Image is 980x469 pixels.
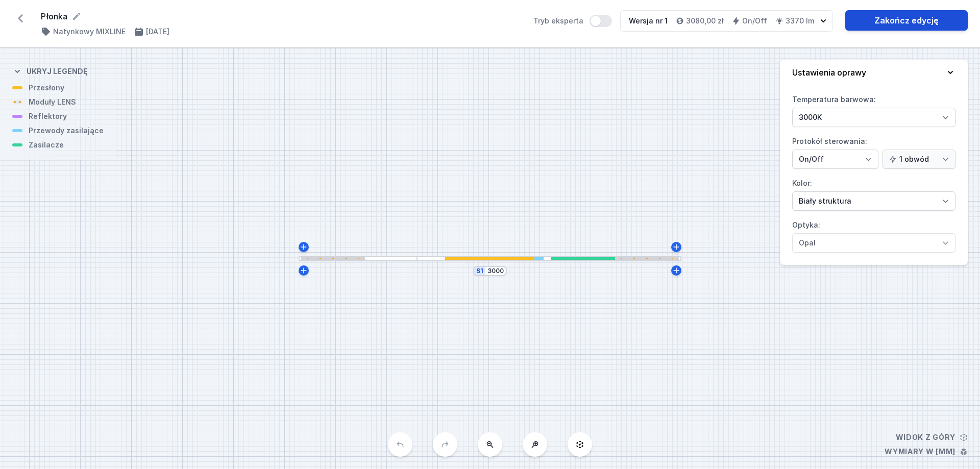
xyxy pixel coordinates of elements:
[792,66,866,79] h4: Ustawienia oprawy
[792,133,955,169] label: Protokół sterowania:
[742,16,767,26] h4: On/Off
[792,108,955,127] select: Temperatura barwowa:
[487,267,504,275] input: Wymiar [mm]
[792,150,878,169] select: Protokół sterowania:
[780,60,968,85] button: Ustawienia oprawy
[533,15,612,27] label: Tryb eksperta
[27,66,88,77] h4: Ukryj legendę
[792,91,955,127] label: Temperatura barwowa:
[792,191,955,211] select: Kolor:
[12,58,88,83] button: Ukryj legendę
[686,16,724,26] h4: 3080,00 zł
[792,233,955,253] select: Optyka:
[792,175,955,211] label: Kolor:
[590,15,612,27] button: Tryb eksperta
[146,27,169,37] h4: [DATE]
[41,10,521,22] form: Płonka
[629,16,668,26] div: Wersja nr 1
[883,150,955,169] select: Protokół sterowania:
[53,27,126,37] h4: Natynkowy MIXLINE
[71,11,82,21] button: Edytuj nazwę projektu
[845,10,968,31] a: Zakończ edycję
[620,10,833,32] button: Wersja nr 13080,00 złOn/Off3370 lm
[786,16,814,26] h4: 3370 lm
[792,217,955,253] label: Optyka:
